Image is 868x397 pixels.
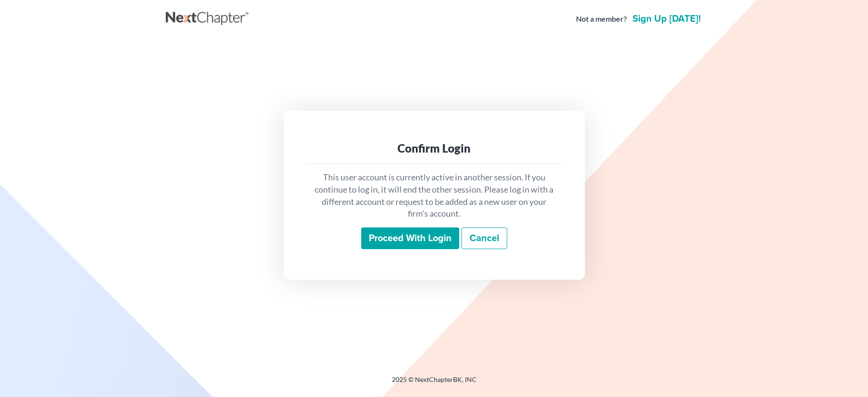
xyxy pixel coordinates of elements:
input: Proceed with login [361,227,459,249]
a: Sign up [DATE]! [631,14,703,24]
strong: Not a member? [576,14,627,24]
div: Confirm Login [314,141,555,156]
p: This user account is currently active in another session. If you continue to log in, it will end ... [314,171,555,220]
div: 2025 © NextChapterBK, INC [166,375,703,392]
a: Cancel [462,227,507,249]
